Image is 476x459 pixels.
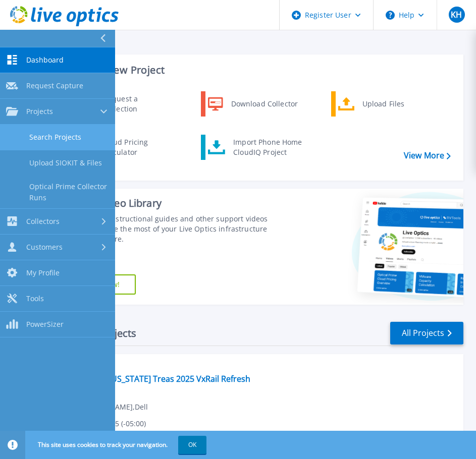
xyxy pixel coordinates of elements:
button: OK [178,436,206,454]
div: Upload Files [357,94,432,114]
div: Import Phone Home CloudIQ Project [228,137,307,157]
div: Request a Collection [98,94,172,114]
div: Download Collector [226,94,302,114]
span: PowerSizer [26,320,64,329]
span: This site uses cookies to track your navigation. [28,436,206,454]
a: Request a Collection [71,91,175,117]
div: Support Video Library [59,197,272,210]
span: Request Capture [26,81,83,90]
span: Projects [26,107,53,116]
a: Upload Files [331,91,435,117]
a: All Projects [390,322,463,345]
a: Download Collector [201,91,304,117]
span: Customers [26,243,63,252]
span: Tools [26,294,44,303]
div: Cloud Pricing Calculator [97,137,172,157]
span: My Profile [26,268,60,277]
span: Optical Prime [76,360,457,371]
a: State Of [US_STATE] Treas 2025 VxRail Refresh [76,374,250,384]
a: Cloud Pricing Calculator [71,135,175,160]
a: View More [404,151,451,160]
span: KH [451,11,462,19]
span: Collectors [26,217,60,226]
div: Find tutorials, instructional guides and other support videos to help you make the most of your L... [59,214,272,244]
span: Dashboard [26,55,64,65]
h3: Start a New Project [72,65,450,76]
